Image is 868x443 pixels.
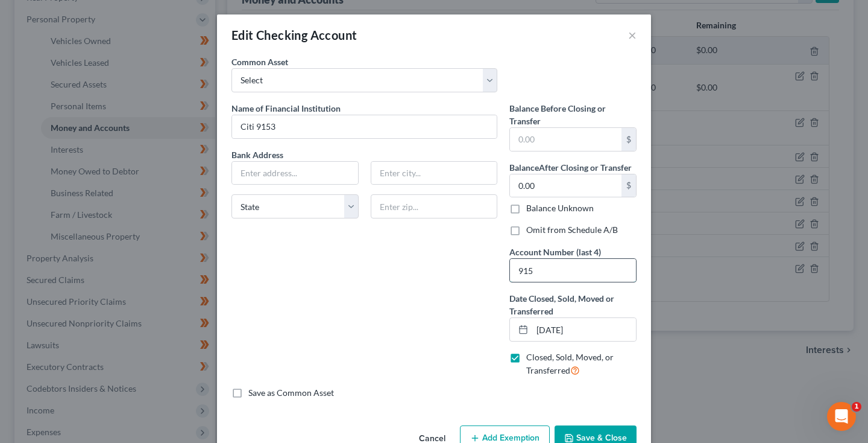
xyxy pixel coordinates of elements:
button: × [628,28,637,42]
div: $ [621,128,636,151]
label: Common Asset [231,56,288,68]
input: Enter zip... [371,194,498,218]
input: MM/DD/YYYY [532,318,636,341]
span: Date Closed, Sold, Moved or Transferred [509,293,614,316]
label: Balance Before Closing or Transfer [509,102,637,127]
input: 0.00 [510,174,621,197]
span: Closed, Sold, Moved, or Transferred [526,352,614,375]
input: XXXX [510,259,636,282]
input: Enter address... [232,162,358,185]
span: 1 [852,402,861,412]
label: Balance [509,161,632,174]
label: Save as Common Asset [248,387,334,399]
div: Edit Checking Account [231,27,357,43]
label: Account Number (last 4) [509,246,601,258]
span: After Closing or Transfer [539,162,632,173]
div: $ [621,174,636,197]
input: Enter city... [371,162,497,185]
input: 0.00 [510,128,621,151]
span: Name of Financial Institution [231,103,341,113]
label: Omit from Schedule A/B [526,224,618,236]
iframe: Intercom live chat [827,402,856,431]
input: Enter name... [232,115,497,138]
label: Bank Address [225,148,503,161]
label: Balance Unknown [526,202,594,214]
